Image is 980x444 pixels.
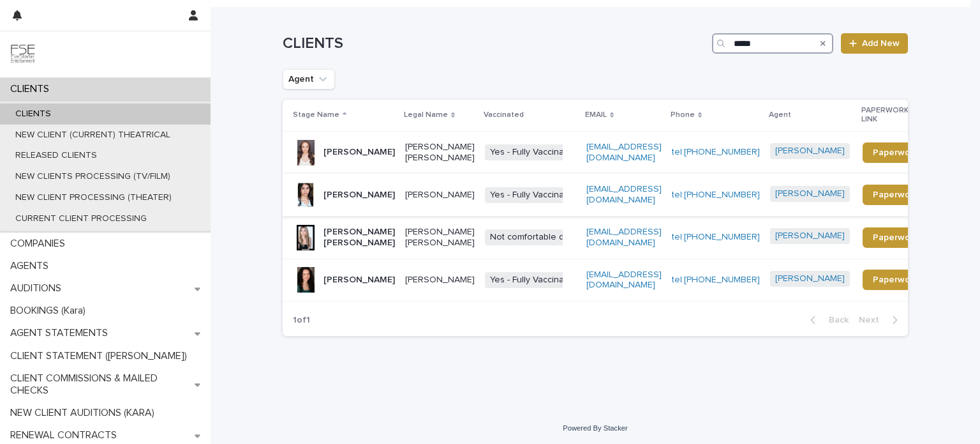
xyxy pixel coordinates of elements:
[585,108,607,122] p: EMAIL
[5,192,182,203] p: NEW CLIENT PROCESSING (THEATER)
[5,171,181,182] p: NEW CLIENTS PROCESSING (TV/FILM)
[863,227,928,248] a: Paperwork
[821,316,849,325] span: Back
[775,146,845,157] a: [PERSON_NAME]
[323,275,395,286] p: [PERSON_NAME]
[5,238,75,250] p: COMPANIES
[293,108,339,122] p: Stage Name
[283,34,707,53] h1: CLIENTS
[485,229,731,245] span: Not comfortable disclosing my private medical information
[5,282,71,295] p: AUDITIONS
[5,150,107,161] p: RELEASED CLIENTS
[404,108,448,122] p: Legal Name
[861,103,921,127] p: PAPERWORK LINK
[841,33,908,54] a: Add New
[283,174,949,217] tr: [PERSON_NAME][PERSON_NAME]Yes - Fully Vaccinated[EMAIL_ADDRESS][DOMAIN_NAME]tel:[PHONE_NUMBER][PE...
[484,108,524,122] p: Vaccinated
[586,270,662,290] a: [EMAIL_ADDRESS][DOMAIN_NAME]
[323,227,395,249] p: [PERSON_NAME] [PERSON_NAME]
[586,227,662,247] a: [EMAIL_ADDRESS][DOMAIN_NAME]
[5,213,157,224] p: CURRENT CLIENT PROCESSING
[485,187,583,203] span: Yes - Fully Vaccinated
[405,227,475,249] p: [PERSON_NAME] [PERSON_NAME]
[775,188,845,199] a: [PERSON_NAME]
[323,147,395,158] p: [PERSON_NAME]
[283,305,320,336] p: 1 of 1
[873,148,918,157] span: Paperwork
[405,275,475,286] p: [PERSON_NAME]
[775,231,845,241] a: [PERSON_NAME]
[563,424,627,432] a: Powered By Stacker
[10,42,36,67] img: 9JgRvJ3ETPGCJDhvPVA5
[863,270,928,290] a: Paperwork
[5,327,118,339] p: AGENT STATEMENTS
[672,233,760,241] a: tel:[PHONE_NUMBER]
[873,190,918,199] span: Paperwork
[859,316,887,325] span: Next
[863,142,928,163] a: Paperwork
[405,142,475,164] p: [PERSON_NAME] [PERSON_NAME]
[5,130,181,141] p: NEW CLIENT (CURRENT) THEATRICAL
[5,429,127,441] p: RENEWAL CONTRACTS
[672,275,760,284] a: tel:[PHONE_NUMBER]
[873,233,918,242] span: Paperwork
[769,108,791,122] p: Agent
[5,372,195,397] p: CLIENT COMMISSIONS & MAILED CHECKS
[485,144,583,160] span: Yes - Fully Vaccinated
[283,131,949,174] tr: [PERSON_NAME][PERSON_NAME] [PERSON_NAME]Yes - Fully Vaccinated[EMAIL_ADDRESS][DOMAIN_NAME]tel:[PH...
[800,314,854,326] button: Back
[586,142,662,162] a: [EMAIL_ADDRESS][DOMAIN_NAME]
[586,185,662,204] a: [EMAIL_ADDRESS][DOMAIN_NAME]
[485,272,583,288] span: Yes - Fully Vaccinated
[283,69,335,89] button: Agent
[5,109,61,119] p: CLIENTS
[712,33,833,54] input: Search
[283,259,949,302] tr: [PERSON_NAME][PERSON_NAME]Yes - Fully Vaccinated[EMAIL_ADDRESS][DOMAIN_NAME]tel:[PHONE_NUMBER][PE...
[854,314,908,326] button: Next
[5,305,96,317] p: BOOKINGS (Kara)
[862,39,900,48] span: Add New
[323,190,395,201] p: [PERSON_NAME]
[671,108,695,122] p: Phone
[5,83,59,95] p: CLIENTS
[5,260,59,272] p: AGENTS
[863,185,928,205] a: Paperwork
[5,407,165,419] p: NEW CLIENT AUDITIONS (KARA)
[405,190,475,201] p: [PERSON_NAME]
[283,216,949,259] tr: [PERSON_NAME] [PERSON_NAME][PERSON_NAME] [PERSON_NAME]Not comfortable disclosing my private medic...
[672,148,760,157] a: tel:[PHONE_NUMBER]
[775,273,845,284] a: [PERSON_NAME]
[672,190,760,199] a: tel:[PHONE_NUMBER]
[5,350,197,362] p: CLIENT STATEMENT ([PERSON_NAME])
[873,275,918,284] span: Paperwork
